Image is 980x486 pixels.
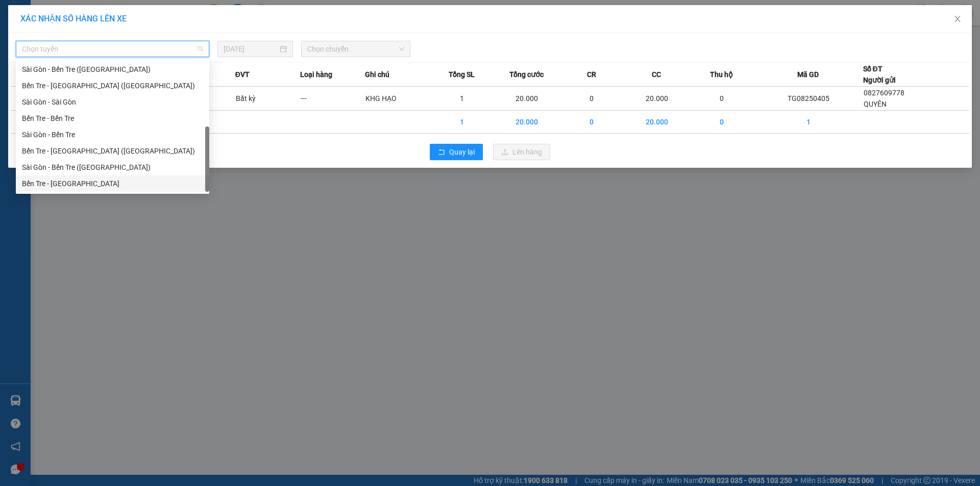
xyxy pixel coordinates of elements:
button: rollbackQuay lại [430,144,483,160]
span: QUYÊN [864,100,887,108]
span: Loại hàng [300,69,332,80]
div: Sài Gòn - Bến Tre [22,129,203,140]
span: Ghi chú [365,69,389,80]
span: ĐVT [235,69,250,80]
td: 0 [689,111,754,134]
span: close [953,15,962,23]
span: Tổng SL [449,69,475,80]
div: Số ĐT Người gửi [863,63,896,86]
div: Sài Gòn - Bến Tre ([GEOGRAPHIC_DATA]) [22,162,203,173]
td: 1 [430,111,495,134]
input: 15/08/2025 [224,43,278,55]
span: 0827609778 [864,89,904,97]
div: Bến Tre - [GEOGRAPHIC_DATA] [22,178,203,189]
td: 20.000 [495,111,559,134]
div: Bến Tre - Sài Gòn [16,175,209,192]
div: Bến Tre - Bến Tre [16,110,209,126]
td: 0 [559,111,624,134]
td: Bất kỳ [235,87,300,111]
span: Chọn tuyến [22,41,203,57]
td: --- [300,87,365,111]
td: 20.000 [495,87,559,111]
td: TG08250405 [754,87,863,111]
div: Sài Gòn - Sài Gòn [16,94,209,110]
div: Bến Tre - [GEOGRAPHIC_DATA] ([GEOGRAPHIC_DATA]) [22,145,203,157]
span: CC [652,69,661,80]
div: Sài Gòn - Bến Tre [16,126,209,143]
div: Sài Gòn - Sài Gòn [22,96,203,108]
span: XÁC NHẬN SỐ HÀNG LÊN XE [20,14,127,23]
span: Tổng cước [509,69,544,80]
div: Bến Tre - Sài Gòn (CN) [16,78,209,94]
span: CR [587,69,596,80]
td: 0 [689,87,754,111]
span: Chọn chuyến [307,41,404,57]
span: Mã GD [797,69,819,80]
div: Sài Gòn - Bến Tre (CT) [16,159,209,175]
span: Thu hộ [710,69,733,80]
td: 0 [559,87,624,111]
td: 1 [754,111,863,134]
td: KHG HẠO [365,87,430,111]
div: Bến Tre - [GEOGRAPHIC_DATA] ([GEOGRAPHIC_DATA]) [22,80,203,91]
div: Sài Gòn - Bến Tre (CN) [16,61,209,78]
span: rollback [438,148,445,157]
td: 20.000 [624,111,689,134]
td: 1 [430,87,495,111]
div: Bến Tre - Sài Gòn (CT) [16,143,209,159]
td: 20.000 [624,87,689,111]
button: uploadLên hàng [493,144,550,160]
div: Sài Gòn - Bến Tre ([GEOGRAPHIC_DATA]) [22,64,203,75]
div: Bến Tre - Bến Tre [22,113,203,124]
span: Quay lại [449,146,475,158]
button: Close [943,5,972,34]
